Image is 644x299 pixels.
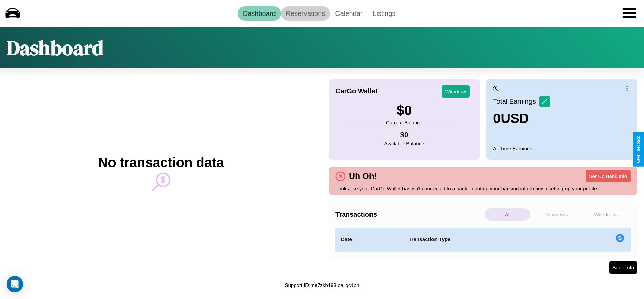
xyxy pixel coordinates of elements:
p: All [485,208,530,221]
h3: $ 0 [386,103,422,118]
a: Calendar [330,6,367,21]
div: Give Feedback [636,136,641,163]
h2: No transaction data [98,155,224,170]
a: Reservations [281,6,330,21]
p: All Time Earnings [493,144,631,153]
p: Support ID: me7zkb198ioajlqc1ph [285,280,359,290]
table: simple table [335,228,631,251]
h4: Transactions [335,211,483,218]
a: Dashboard [238,6,281,21]
h4: Uh Oh! [346,171,380,181]
button: Withdraw [442,85,470,98]
button: Set Up Bank Info [586,170,631,182]
h3: 0 USD [493,111,550,126]
h4: CarGo Wallet [335,87,378,95]
p: Payments [534,208,580,221]
p: Current Balance [386,118,422,127]
h4: Date [341,235,398,243]
a: Listings [367,6,400,21]
h4: Transaction Type [409,235,561,243]
p: Withdraws [583,208,629,221]
h4: $ 0 [384,131,424,139]
p: Total Earnings [493,95,539,108]
div: Open Intercom Messenger [7,276,23,292]
p: Available Balance [384,139,424,148]
h1: Dashboard [7,34,103,62]
p: Looks like your CarGo Wallet has isn't connected to a bank. Input up your banking info to finish ... [335,184,631,193]
button: Bank Info [609,261,637,274]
